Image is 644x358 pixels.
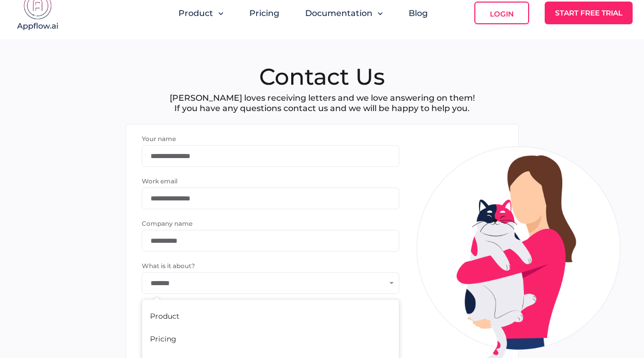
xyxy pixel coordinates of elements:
[249,8,279,18] a: Pricing
[409,8,428,18] a: Blog
[178,8,213,18] span: Product
[150,313,179,320] span: Product
[170,93,475,114] p: [PERSON_NAME] loves receiving letters and we love answering on them! If you have any questions co...
[142,220,192,227] span: Company name
[305,8,372,18] span: Documentation
[474,2,529,24] a: Login
[545,2,633,24] a: Start Free Trial
[142,135,176,143] span: Your name
[178,8,223,18] button: Product
[259,65,385,88] h1: Contact Us
[142,177,177,185] span: Work email
[305,8,383,18] button: Documentation
[150,335,176,343] span: Pricing
[142,262,195,270] span: What is it about?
